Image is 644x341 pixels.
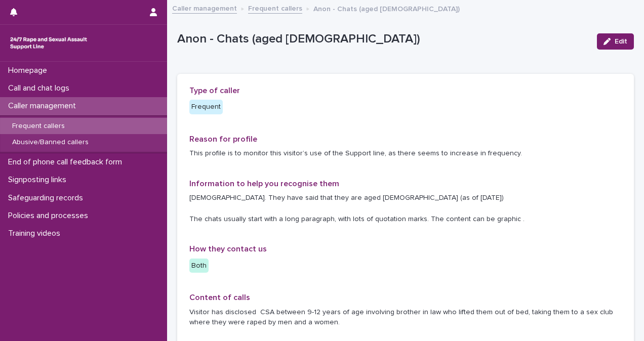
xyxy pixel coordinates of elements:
p: Call and chat logs [4,83,77,93]
p: Abusive/Banned callers [4,138,97,147]
span: Edit [615,38,627,45]
div: Frequent [189,100,223,114]
a: Frequent callers [248,2,302,14]
span: Content of calls [189,293,250,302]
p: Safeguarding records [4,193,91,203]
p: Signposting links [4,175,74,185]
img: rhQMoQhaT3yELyF149Cw [8,33,89,53]
span: Information to help you recognise them [189,180,339,188]
p: Training videos [4,229,68,238]
div: Both [189,259,209,273]
p: Policies and processes [4,211,96,221]
p: This profile is to monitor this visitor’s use of the Support line, as there seems to increase in ... [189,148,622,159]
p: Homepage [4,66,55,75]
span: Reason for profile [189,135,257,143]
p: Anon - Chats (aged [DEMOGRAPHIC_DATA]) [177,32,589,47]
p: [DEMOGRAPHIC_DATA]. They have said that they are aged [DEMOGRAPHIC_DATA] (as of [DATE]) The chats... [189,193,622,224]
p: Caller management [4,101,84,111]
p: Anon - Chats (aged [DEMOGRAPHIC_DATA]) [313,3,460,14]
a: Caller management [172,2,237,14]
p: End of phone call feedback form [4,157,130,167]
button: Edit [597,33,634,50]
p: Frequent callers [4,122,73,131]
span: Type of caller [189,87,240,95]
span: How they contact us [189,245,267,253]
